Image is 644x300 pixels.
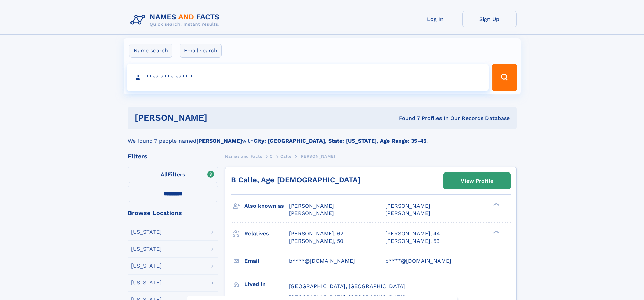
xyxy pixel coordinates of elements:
[289,283,405,290] span: [GEOGRAPHIC_DATA], [GEOGRAPHIC_DATA]
[225,152,262,160] a: Names and Facts
[129,44,172,58] label: Name search
[128,11,225,29] img: Logo Names and Facts
[131,280,162,285] div: [US_STATE]
[244,200,289,212] h3: Also known as
[299,154,335,159] span: [PERSON_NAME]
[462,11,517,27] a: Sign Up
[289,210,334,216] span: [PERSON_NAME]
[408,11,462,27] a: Log In
[385,230,440,237] a: [PERSON_NAME], 44
[131,229,162,235] div: [US_STATE]
[385,210,430,216] span: [PERSON_NAME]
[196,138,242,144] b: [PERSON_NAME]
[385,237,440,245] a: [PERSON_NAME], 59
[135,114,303,122] h1: [PERSON_NAME]
[254,138,426,144] b: City: [GEOGRAPHIC_DATA], State: [US_STATE], Age Range: 35-45
[131,246,162,252] div: [US_STATE]
[492,230,500,234] div: ❯
[128,210,218,216] div: Browse Locations
[161,171,168,178] span: All
[385,203,430,209] span: [PERSON_NAME]
[231,176,360,184] a: B Calle, Age [DEMOGRAPHIC_DATA]
[289,230,343,237] a: [PERSON_NAME], 62
[244,279,289,290] h3: Lived in
[492,202,500,207] div: ❯
[303,115,510,122] div: Found 7 Profiles In Our Records Database
[492,64,517,91] button: Search Button
[128,129,517,145] div: We found 7 people named with .
[461,173,493,189] div: View Profile
[280,152,291,160] a: Calle
[180,44,222,58] label: Email search
[244,255,289,267] h3: Email
[128,167,218,183] label: Filters
[270,154,273,159] span: C
[131,263,162,269] div: [US_STATE]
[289,203,334,209] span: [PERSON_NAME]
[289,237,343,245] a: [PERSON_NAME], 50
[270,152,273,160] a: C
[127,64,489,91] input: search input
[244,228,289,239] h3: Relatives
[128,153,218,159] div: Filters
[444,173,510,189] a: View Profile
[280,154,291,159] span: Calle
